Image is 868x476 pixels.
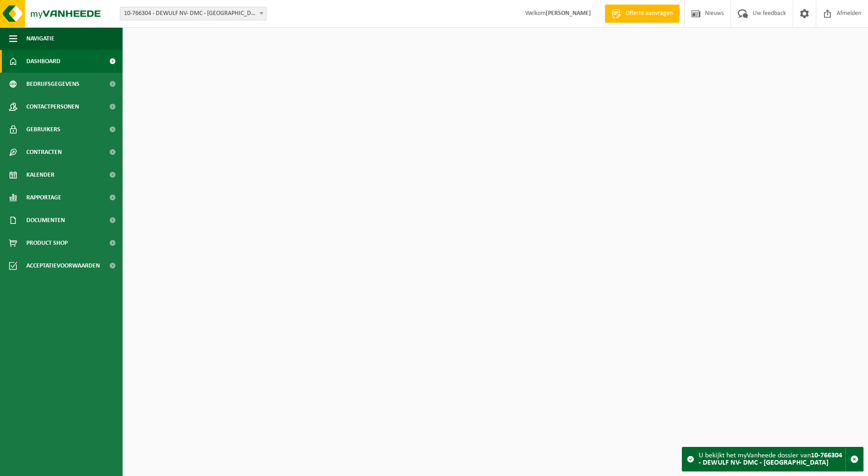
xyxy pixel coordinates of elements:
span: 10-766304 - DEWULF NV- DMC - RUMBEKE [120,7,266,20]
span: Product Shop [26,232,68,254]
span: 10-766304 - DEWULF NV- DMC - RUMBEKE [120,7,266,20]
span: Documenten [26,209,65,232]
span: Contracten [26,141,62,164]
strong: 10-766304 - DEWULF NV- DMC - [GEOGRAPHIC_DATA] [699,452,842,466]
span: Gebruikers [26,118,60,141]
span: Bedrijfsgegevens [26,73,79,95]
strong: [PERSON_NAME] [546,10,591,17]
span: Navigatie [26,27,54,50]
span: Kalender [26,164,54,186]
span: Acceptatievoorwaarden [26,254,100,277]
span: Offerte aanvragen [623,9,675,18]
div: U bekijkt het myVanheede dossier van [699,447,845,471]
a: Offerte aanvragen [605,5,680,23]
span: Rapportage [26,186,61,209]
span: Contactpersonen [26,95,79,118]
span: Dashboard [26,50,60,73]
